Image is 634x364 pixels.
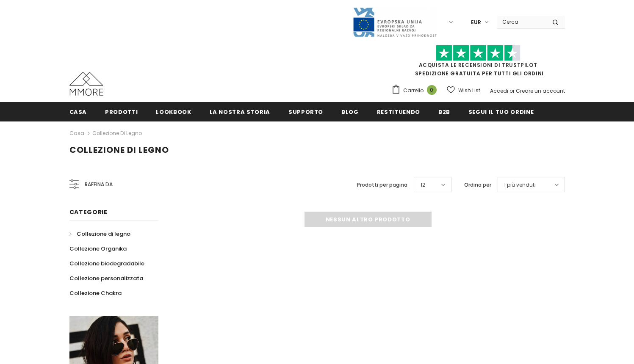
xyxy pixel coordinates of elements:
[464,181,491,189] label: Ordina per
[391,84,441,97] a: Carrello 0
[105,108,138,116] span: Prodotti
[427,85,437,95] span: 0
[403,86,424,95] span: Carrello
[341,108,359,116] span: Blog
[69,286,122,301] a: Collezione Chakra
[352,7,437,38] img: Javni Razpis
[497,16,546,28] input: Search Site
[509,87,515,94] span: or
[447,83,480,98] a: Wish List
[471,18,481,27] span: EUR
[468,108,534,116] span: Segui il tuo ordine
[69,271,143,286] a: Collezione personalizzata
[419,61,537,69] a: Acquista le recensioni di TrustPilot
[352,18,437,25] a: Javni Razpis
[288,108,323,116] span: supporto
[69,274,143,282] span: Collezione personalizzata
[69,226,130,241] a: Collezione di legno
[490,87,508,94] a: Accedi
[436,45,520,61] img: Fidati di Pilot Stars
[77,230,130,238] span: Collezione di legno
[69,102,87,121] a: Casa
[105,102,138,121] a: Prodotti
[438,108,450,116] span: B2B
[438,102,450,121] a: B2B
[69,208,108,216] span: Categorie
[468,102,534,121] a: Segui il tuo ordine
[421,181,425,189] span: 12
[516,87,565,94] a: Creare un account
[210,108,270,116] span: La nostra storia
[69,256,144,271] a: Collezione biodegradabile
[69,128,84,138] a: Casa
[210,102,270,121] a: La nostra storia
[92,130,142,137] a: Collezione di legno
[377,108,420,116] span: Restituendo
[156,108,191,116] span: Lookbook
[288,102,323,121] a: supporto
[69,72,103,96] img: Casi MMORE
[357,181,407,189] label: Prodotti per pagina
[156,102,191,121] a: Lookbook
[69,289,122,297] span: Collezione Chakra
[504,181,536,189] span: I più venduti
[391,49,565,77] span: SPEDIZIONE GRATUITA PER TUTTI GLI ORDINI
[458,86,480,95] span: Wish List
[69,259,144,267] span: Collezione biodegradabile
[69,108,87,116] span: Casa
[377,102,420,121] a: Restituendo
[85,180,113,189] span: Raffina da
[341,102,359,121] a: Blog
[69,241,127,256] a: Collezione Organika
[69,245,127,253] span: Collezione Organika
[69,144,169,156] span: Collezione di legno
